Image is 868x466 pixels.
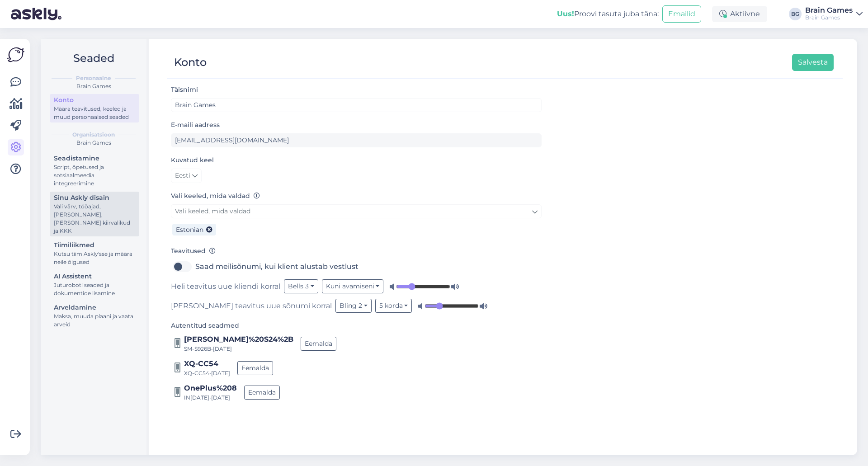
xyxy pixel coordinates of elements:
[171,321,239,330] label: Autentitud seadmed
[284,279,318,293] button: Bells 3
[174,54,207,71] div: Konto
[171,246,216,256] label: Teavitused
[184,345,293,353] div: SM-S926B • [DATE]
[171,279,542,293] div: Heli teavitus uue kliendi korral
[557,9,574,18] b: Uus!
[175,171,190,181] span: Eesti
[171,191,260,201] label: Vali keeled, mida valdad
[557,9,659,19] div: Proovi tasuta juba täna:
[54,272,135,281] div: AI Assistent
[184,394,237,402] div: IN[DATE] • [DATE]
[237,361,273,375] button: Eemalda
[54,193,135,202] div: Sinu Askly disain
[54,250,135,266] div: Kutsu tiim Askly'sse ja määra neile õigused
[789,8,802,20] div: BG
[322,279,384,293] button: Kuni avamiseni
[805,14,853,21] div: Brain Games
[54,303,135,312] div: Arveldamine
[171,155,214,165] label: Kuvatud keel
[50,239,139,268] a: TiimiliikmedKutsu tiim Askly'sse ja määra neile õigused
[171,169,202,183] a: Eesti
[48,82,139,90] div: Brain Games
[335,299,372,313] button: Bling 2
[54,281,135,297] div: Juturoboti seaded ja dokumentide lisamine
[54,154,135,163] div: Seadistamine
[171,299,542,313] div: [PERSON_NAME] teavitus uue sõnumi korral
[244,386,280,400] button: Eemalda
[50,94,139,122] a: KontoMäära teavitused, keeled ja muud personaalsed seaded
[48,50,139,67] h2: Seaded
[50,301,139,330] a: ArveldamineMaksa, muuda plaani ja vaata arveid
[712,6,767,22] div: Aktiivne
[805,7,853,14] div: Brain Games
[171,204,542,218] a: Vali keeled, mida valdad
[54,105,135,121] div: Määra teavitused, keeled ja muud personaalsed seaded
[50,192,139,236] a: Sinu Askly disainVali värv, tööajad, [PERSON_NAME], [PERSON_NAME] kiirvalikud ja KKK
[54,163,135,188] div: Script, õpetused ja sotsiaalmeedia integreerimine
[171,85,198,94] label: Täisnimi
[184,383,237,394] div: OnePlus%208
[54,312,135,329] div: Maksa, muuda plaani ja vaata arveid
[805,7,863,21] a: Brain GamesBrain Games
[54,240,135,250] div: Tiimiliikmed
[792,54,834,71] button: Salvesta
[171,98,542,112] input: Sisesta nimi
[76,74,111,82] b: Personaalne
[175,207,250,215] span: Vali keeled, mida valdad
[54,202,135,235] div: Vali värv, tööajad, [PERSON_NAME], [PERSON_NAME] kiirvalikud ja KKK
[184,358,230,369] div: XQ-CC54
[72,131,115,139] b: Organisatsioon
[184,334,293,345] div: [PERSON_NAME]%20S24%2B
[48,139,139,147] div: Brain Games
[301,337,336,351] button: Eemalda
[171,120,220,130] label: E-maili aadress
[7,46,24,63] img: Askly Logo
[184,369,230,377] div: XQ-CC54 • [DATE]
[375,299,412,313] button: 5 korda
[195,259,359,274] label: Saad meilisõnumi, kui klient alustab vestlust
[50,270,139,299] a: AI AssistentJuturoboti seaded ja dokumentide lisamine
[54,95,135,105] div: Konto
[176,226,203,234] span: Estonian
[171,133,542,147] input: Sisesta e-maili aadress
[50,152,139,189] a: SeadistamineScript, õpetused ja sotsiaalmeedia integreerimine
[662,5,701,23] button: Emailid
